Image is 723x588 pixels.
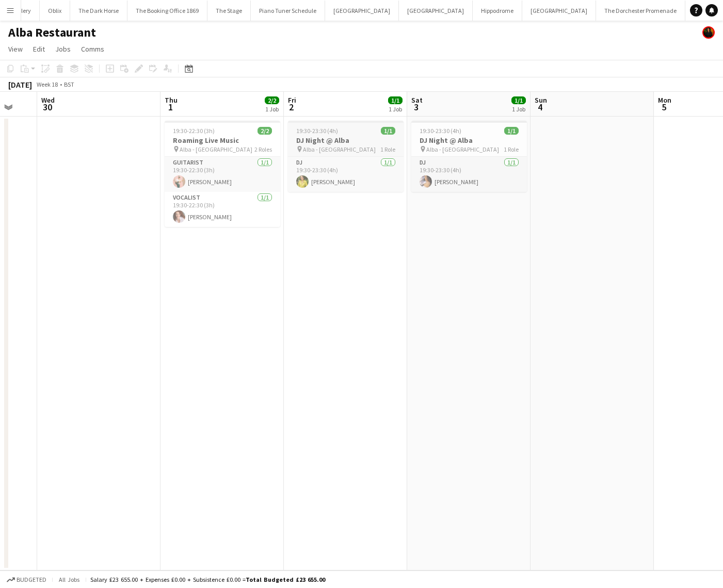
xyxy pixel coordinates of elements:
[70,1,127,21] button: The Dark Horse
[658,95,671,105] span: Mon
[33,44,45,54] span: Edit
[207,1,251,21] button: The Stage
[165,136,280,145] h3: Roaming Live Music
[34,80,60,88] span: Week 18
[533,101,547,113] span: 4
[596,1,685,21] button: The Dorchester Promenade
[41,95,55,105] span: Wed
[303,145,376,153] span: Alba - [GEOGRAPHIC_DATA]
[288,95,296,105] span: Fri
[286,101,296,113] span: 2
[535,95,547,105] span: Sun
[265,105,279,113] div: 1 Job
[288,121,404,192] app-job-card: 19:30-23:30 (4h)1/1DJ Night @ Alba Alba - [GEOGRAPHIC_DATA]1 RoleDJ1/119:30-23:30 (4h)[PERSON_NAME]
[512,105,525,113] div: 1 Job
[511,96,526,104] span: 1/1
[254,145,272,153] span: 2 Roles
[504,127,519,135] span: 1/1
[522,1,596,21] button: [GEOGRAPHIC_DATA]
[246,576,325,583] span: Total Budgeted £23 655.00
[8,79,32,90] div: [DATE]
[411,157,527,192] app-card-role: DJ1/119:30-23:30 (4h)[PERSON_NAME]
[8,25,96,40] h1: Alba Restaurant
[55,44,71,54] span: Jobs
[426,145,499,153] span: Alba - [GEOGRAPHIC_DATA]
[40,1,70,21] button: Oblix
[381,127,395,135] span: 1/1
[4,42,27,56] a: View
[165,95,178,105] span: Thu
[180,145,252,153] span: Alba - [GEOGRAPHIC_DATA]
[388,96,403,104] span: 1/1
[399,1,473,21] button: [GEOGRAPHIC_DATA]
[656,101,671,113] span: 5
[410,101,423,113] span: 3
[265,96,279,104] span: 2/2
[173,127,215,135] span: 19:30-22:30 (3h)
[40,101,55,113] span: 30
[411,95,423,105] span: Sat
[163,101,178,113] span: 1
[389,105,402,113] div: 1 Job
[8,44,23,54] span: View
[165,157,280,192] app-card-role: Guitarist1/119:30-22:30 (3h)[PERSON_NAME]
[296,127,338,135] span: 19:30-23:30 (4h)
[127,1,207,21] button: The Booking Office 1869
[81,44,104,54] span: Comms
[411,121,527,192] app-job-card: 19:30-23:30 (4h)1/1DJ Night @ Alba Alba - [GEOGRAPHIC_DATA]1 RoleDJ1/119:30-23:30 (4h)[PERSON_NAME]
[702,26,715,39] app-user-avatar: Celine Amara
[288,157,404,192] app-card-role: DJ1/119:30-23:30 (4h)[PERSON_NAME]
[165,121,280,227] app-job-card: 19:30-22:30 (3h)2/2Roaming Live Music Alba - [GEOGRAPHIC_DATA]2 RolesGuitarist1/119:30-22:30 (3h)...
[77,42,108,56] a: Comms
[411,136,527,145] h3: DJ Night @ Alba
[504,145,519,153] span: 1 Role
[165,192,280,227] app-card-role: Vocalist1/119:30-22:30 (3h)[PERSON_NAME]
[51,42,75,56] a: Jobs
[29,42,49,56] a: Edit
[17,576,46,583] span: Budgeted
[90,576,325,583] div: Salary £23 655.00 + Expenses £0.00 + Subsistence £0.00 =
[251,1,325,21] button: Piano Tuner Schedule
[5,574,48,585] button: Budgeted
[64,80,74,88] div: BST
[420,127,461,135] span: 19:30-23:30 (4h)
[325,1,399,21] button: [GEOGRAPHIC_DATA]
[57,576,82,583] span: All jobs
[288,136,404,145] h3: DJ Night @ Alba
[380,145,395,153] span: 1 Role
[473,1,522,21] button: Hippodrome
[258,127,272,135] span: 2/2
